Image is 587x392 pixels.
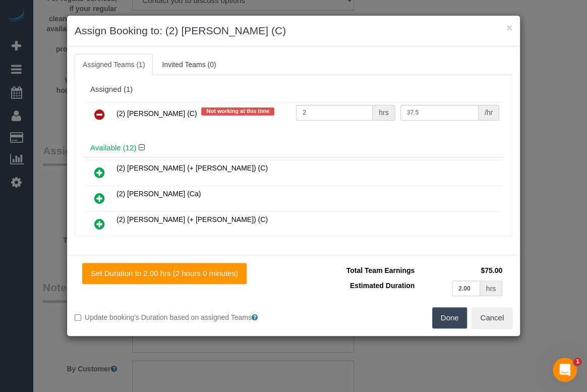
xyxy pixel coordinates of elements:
[350,282,415,290] span: Estimated Duration
[479,105,499,121] div: /hr
[90,85,497,94] div: Assigned (1)
[116,190,201,198] span: (2) [PERSON_NAME] (Ca)
[506,22,512,33] button: ×
[373,105,395,121] div: hrs
[75,23,512,38] h3: Assign Booking to: (2) [PERSON_NAME] (C)
[116,215,268,223] span: (2) [PERSON_NAME] (+ [PERSON_NAME]) (C)
[573,358,581,366] span: 1
[201,107,274,116] span: Not working at this time
[90,144,497,152] h4: Available (12)
[472,307,512,328] button: Cancel
[75,312,286,322] label: Update booking's Duration based on assigned Teams
[301,263,417,278] td: Total Team Earnings
[480,281,502,296] div: hrs
[75,314,81,321] input: Update booking's Duration based on assigned Teams
[82,263,247,284] button: Set Duration to 2.00 hrs (2 hours 0 minutes)
[75,54,153,75] a: Assigned Teams (1)
[154,54,224,75] a: Invited Teams (0)
[116,109,197,117] span: (2) [PERSON_NAME] (C)
[432,307,467,328] button: Done
[553,358,577,382] iframe: Intercom live chat
[116,164,268,172] span: (2) [PERSON_NAME] (+ [PERSON_NAME]) (C)
[417,263,505,278] td: $75.00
